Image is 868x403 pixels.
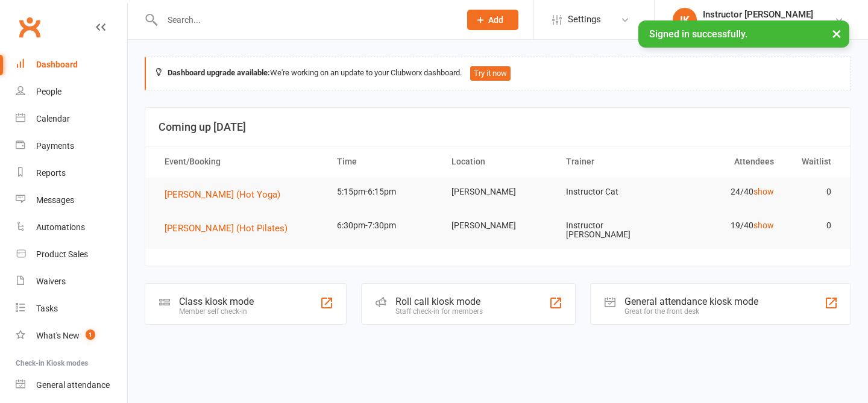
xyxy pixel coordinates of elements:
input: Search... [159,11,451,28]
th: Trainer [555,146,670,177]
div: General attendance kiosk mode [624,296,758,307]
th: Attendees [670,146,784,177]
div: Roll call kiosk mode [395,296,483,307]
span: Add [488,15,503,25]
span: [PERSON_NAME] (Hot Yoga) [165,189,280,200]
div: Harlow Hot Yoga, Pilates and Barre [703,20,834,31]
div: Payments [36,141,74,151]
a: Reports [16,160,127,187]
td: 6:30pm-7:30pm [326,211,441,240]
strong: Dashboard upgrade available: [168,68,270,77]
th: Time [326,146,441,177]
button: × [826,20,848,46]
div: Class kiosk mode [179,296,254,307]
div: Product Sales [36,249,88,259]
span: [PERSON_NAME] (Hot Pilates) [165,223,288,234]
a: Messages [16,187,127,214]
th: Event/Booking [154,146,326,177]
th: Location [441,146,555,177]
a: What's New1 [16,322,127,349]
a: Clubworx [14,12,45,42]
a: Payments [16,133,127,160]
a: Tasks [16,295,127,322]
div: Great for the front desk [624,307,758,316]
div: Staff check-in for members [395,307,483,316]
a: Product Sales [16,241,127,268]
td: 0 [785,211,842,240]
div: IK [673,8,697,32]
div: Tasks [36,304,58,313]
a: Automations [16,214,127,241]
td: 0 [785,178,842,206]
div: Reports [36,168,66,178]
span: 1 [86,330,95,340]
div: Dashboard [36,60,78,69]
a: Dashboard [16,51,127,78]
div: General attendance [36,380,110,390]
a: Waivers [16,268,127,295]
div: Instructor [PERSON_NAME] [703,9,834,20]
div: Calendar [36,114,70,123]
th: Waitlist [785,146,842,177]
button: [PERSON_NAME] (Hot Pilates) [165,221,296,236]
span: Signed in successfully. [649,28,747,40]
a: General attendance kiosk mode [16,372,127,399]
td: Instructor Cat [555,178,670,206]
div: We're working on an update to your Clubworx dashboard. [145,57,851,90]
span: Settings [568,6,601,33]
td: 5:15pm-6:15pm [326,178,441,206]
a: show [753,220,774,230]
td: [PERSON_NAME] [441,178,555,206]
div: Automations [36,222,85,232]
button: Try it now [470,66,511,81]
a: show [753,187,774,196]
div: What's New [36,331,80,340]
div: People [36,87,61,96]
a: People [16,78,127,105]
div: Messages [36,195,74,205]
td: Instructor [PERSON_NAME] [555,211,670,249]
div: Member self check-in [179,307,254,316]
td: 19/40 [670,211,784,240]
td: 24/40 [670,178,784,206]
td: [PERSON_NAME] [441,211,555,240]
h3: Coming up [DATE] [159,121,837,133]
button: Add [467,10,518,30]
button: [PERSON_NAME] (Hot Yoga) [165,187,289,202]
div: Waivers [36,276,66,286]
a: Calendar [16,105,127,133]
